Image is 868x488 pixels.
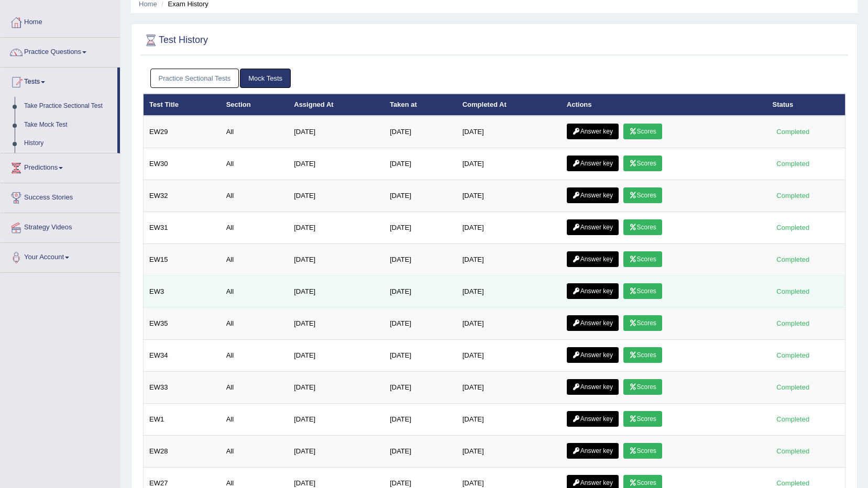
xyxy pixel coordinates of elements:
[773,414,814,425] div: Completed
[221,340,289,372] td: All
[1,153,120,180] a: Predictions
[384,244,457,276] td: [DATE]
[1,68,117,94] a: Tests
[457,276,561,308] td: [DATE]
[623,219,662,235] a: Scores
[773,158,814,169] div: Completed
[144,116,221,148] td: EW29
[144,308,221,340] td: EW35
[773,190,814,201] div: Completed
[567,156,619,171] a: Answer key
[1,183,120,209] a: Success Stories
[144,340,221,372] td: EW34
[773,382,814,393] div: Completed
[288,308,384,340] td: [DATE]
[457,404,561,436] td: [DATE]
[221,116,289,148] td: All
[773,222,814,233] div: Completed
[144,180,221,212] td: EW32
[144,148,221,180] td: EW30
[384,148,457,180] td: [DATE]
[457,244,561,276] td: [DATE]
[623,347,662,363] a: Scores
[457,148,561,180] td: [DATE]
[288,244,384,276] td: [DATE]
[384,180,457,212] td: [DATE]
[567,124,619,139] a: Answer key
[1,243,120,269] a: Your Account
[288,276,384,308] td: [DATE]
[384,340,457,372] td: [DATE]
[143,32,208,48] h2: Test History
[457,94,561,116] th: Completed At
[221,404,289,436] td: All
[1,213,120,239] a: Strategy Videos
[567,187,619,203] a: Answer key
[221,436,289,468] td: All
[457,340,561,372] td: [DATE]
[457,372,561,404] td: [DATE]
[773,254,814,265] div: Completed
[567,251,619,267] a: Answer key
[567,347,619,363] a: Answer key
[288,372,384,404] td: [DATE]
[623,283,662,299] a: Scores
[384,94,457,116] th: Taken at
[221,308,289,340] td: All
[221,180,289,212] td: All
[288,148,384,180] td: [DATE]
[773,286,814,297] div: Completed
[240,69,291,88] a: Mock Tests
[623,315,662,331] a: Scores
[457,212,561,244] td: [DATE]
[19,134,117,153] a: History
[144,404,221,436] td: EW1
[457,116,561,148] td: [DATE]
[288,94,384,116] th: Assigned At
[567,315,619,331] a: Answer key
[384,308,457,340] td: [DATE]
[288,436,384,468] td: [DATE]
[384,404,457,436] td: [DATE]
[623,379,662,395] a: Scores
[567,443,619,459] a: Answer key
[144,212,221,244] td: EW31
[144,372,221,404] td: EW33
[1,38,120,64] a: Practice Questions
[221,94,289,116] th: Section
[567,219,619,235] a: Answer key
[384,436,457,468] td: [DATE]
[221,148,289,180] td: All
[623,443,662,459] a: Scores
[221,372,289,404] td: All
[773,318,814,329] div: Completed
[623,156,662,171] a: Scores
[144,276,221,308] td: EW3
[288,116,384,148] td: [DATE]
[150,69,239,88] a: Practice Sectional Tests
[1,8,120,34] a: Home
[567,283,619,299] a: Answer key
[288,212,384,244] td: [DATE]
[457,436,561,468] td: [DATE]
[384,276,457,308] td: [DATE]
[288,340,384,372] td: [DATE]
[623,187,662,203] a: Scores
[567,379,619,395] a: Answer key
[384,116,457,148] td: [DATE]
[767,94,845,116] th: Status
[773,350,814,361] div: Completed
[623,411,662,427] a: Scores
[144,436,221,468] td: EW28
[288,180,384,212] td: [DATE]
[384,212,457,244] td: [DATE]
[623,251,662,267] a: Scores
[567,411,619,427] a: Answer key
[623,124,662,139] a: Scores
[288,404,384,436] td: [DATE]
[457,308,561,340] td: [DATE]
[384,372,457,404] td: [DATE]
[144,94,221,116] th: Test Title
[221,212,289,244] td: All
[457,180,561,212] td: [DATE]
